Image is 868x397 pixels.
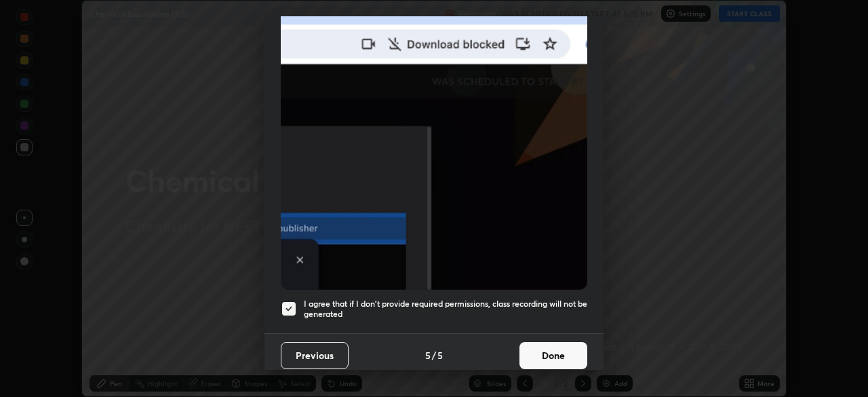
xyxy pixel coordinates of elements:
[425,348,431,362] h4: 5
[432,348,436,362] h4: /
[304,299,587,320] h5: I agree that if I don't provide required permissions, class recording will not be generated
[281,342,349,369] button: Previous
[437,348,443,362] h4: 5
[519,342,587,369] button: Done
